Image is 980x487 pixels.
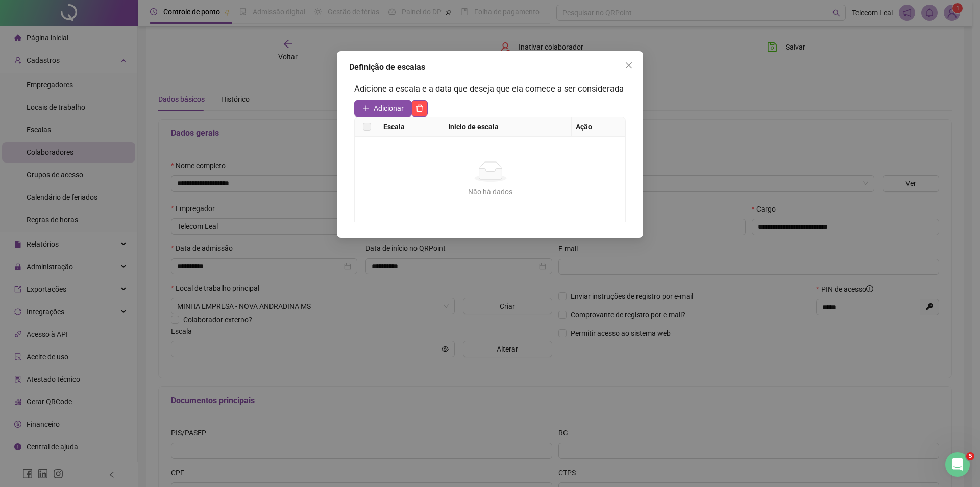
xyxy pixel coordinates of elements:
button: Adicionar [354,100,412,117]
div: Não há dados [367,186,614,197]
span: 5 [966,452,974,460]
span: delete [415,104,424,112]
div: Definição de escalas [349,61,631,74]
th: Ação [572,117,626,137]
span: close [625,61,633,69]
button: Close [621,57,637,74]
span: plus [362,105,370,112]
iframe: Intercom live chat [945,452,970,477]
span: Adicionar [374,103,404,114]
th: Escala [379,117,444,137]
th: Inicio de escala [444,117,572,137]
h3: Adicione a escala e a data que deseja que ela comece a ser considerada [354,83,626,96]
